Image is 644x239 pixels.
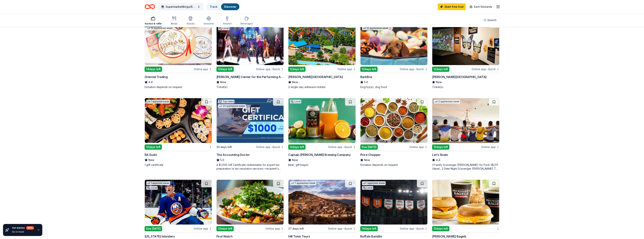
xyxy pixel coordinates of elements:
a: Image for RA Sushi1 applylast week12days leftRA SushiNew1 gift certificate [145,98,212,167]
a: Image for Tilles Center for the Performing Arts1 applylast weekLocal12days leftOnline app•Quick[P... [216,20,284,89]
a: Discover [224,5,236,8]
img: Image for Hill Town Tours [288,180,355,225]
div: 12 days left [432,144,449,150]
div: Online app Quick [400,67,428,71]
div: Local [146,186,158,190]
div: [US_STATE] Islanders [145,234,175,239]
span: • [343,146,344,149]
button: Snacks [187,15,195,27]
div: RA Sushi [145,153,157,157]
div: Hill Town Tours [288,234,310,239]
img: Image for RA Sushi [145,98,212,143]
button: Meals [171,15,177,27]
span: New [292,80,298,84]
div: Online app Quick [328,145,356,149]
span: SupermarketBingo/Raffle Basket Night [166,5,196,9]
button: Auction & raffle [145,15,162,27]
span: New [220,80,226,84]
div: Online app Quick [400,226,428,231]
div: Desserts [204,22,214,25]
img: Image for First Watch [217,180,284,225]
span: New [436,80,442,84]
div: 12 days left [216,226,234,231]
div: Online app [481,145,499,149]
div: Online app [194,67,212,71]
div: 24 applies last week [218,104,246,108]
div: 60 % [26,226,34,230]
a: Image for Let's Roam2 applieslast week12days leftOnline appLet's Roam4.43 Family Scavenger [PERSO... [432,98,499,171]
button: TrackDiscover [206,3,240,11]
div: Alcohol [223,22,231,25]
img: Image for Bruegger's Bagels [432,180,499,225]
div: Local [218,27,229,30]
div: [PERSON_NAME] Bagels [432,234,466,239]
div: A $1,000 Gift Certificate redeemable for expert tax preparation or tax resolution services—recipi... [216,163,284,171]
div: First Watch [216,234,233,239]
span: • [415,68,416,71]
div: Captain [PERSON_NAME] Brewing Company [288,153,350,157]
img: Image for Tilles Center for the Performing Arts [217,20,284,65]
div: 10 applies last week [146,26,174,30]
div: Dog toy(s), dog food [360,85,428,89]
div: Auction & raffle [145,22,162,25]
img: Image for New York Islanders [145,180,212,225]
div: 2 applies last week [434,100,460,104]
button: Beverages [240,15,253,27]
img: Image for Price Chopper [360,98,427,143]
div: Ticket(s) [216,85,284,89]
a: Image for Dorney Park & Wildwater Kingdom12days leftOnline app[PERSON_NAME][GEOGRAPHIC_DATA]New2 ... [288,20,356,89]
img: Image for Captain Lawrence Brewing Company [288,98,355,143]
div: Online app [338,67,356,71]
span: • [487,68,488,71]
img: Image for Milton J. Rubenstein Museum of Science & Technology [432,20,499,65]
div: [PERSON_NAME][GEOGRAPHIC_DATA] [288,75,343,79]
div: 12 days left [145,144,162,150]
div: 14 days left [145,67,162,72]
div: Online app [265,226,284,231]
div: 12 applies last week [362,26,389,30]
div: Oriental Trading [145,75,168,79]
button: SupermarketBingo/Raffle Basket Night [158,3,203,11]
button: Search [481,16,500,24]
span: 5.0 [364,80,368,84]
button: Desserts [204,15,214,27]
img: Image for The Accounting Doctor [217,98,284,143]
div: 2 single-day admission tickets [288,85,356,89]
div: Ticket(s) [432,85,499,89]
img: Image for Oriental Trading [145,20,212,65]
div: Online app Quick [256,67,284,71]
div: 12 days left [360,67,378,72]
div: Beverages [240,22,253,25]
a: Image for Oriental TradingTop rated10 applieslast week14days leftOnline appOriental Trading4.8Don... [145,20,212,89]
div: Local [362,186,373,190]
img: Image for BarkBox [360,20,427,65]
div: BarkBox [360,75,372,79]
div: 1 apply last week [146,100,170,104]
div: 27 days left [288,226,304,231]
div: Online app [409,145,428,149]
div: 7 applies last week [290,181,316,185]
span: 5.0 [220,158,224,162]
a: Image for Price ChopperDue [DATE]Online appPrice ChopperNewDonation depends on request [360,98,428,167]
div: Online app Quick [328,226,356,231]
div: Let's Roam [432,153,448,157]
div: Local [290,100,301,103]
div: Go to track [12,230,34,233]
span: Search [487,18,497,22]
div: Due [DATE] [360,144,378,150]
a: Home [145,2,155,11]
div: 12 days left [432,226,449,231]
a: Image for Captain Lawrence Brewing CompanyLocal12days leftOnline app•QuickCaptain [PERSON_NAME] B... [288,98,356,167]
button: Alcohol [223,15,231,27]
img: Image for Dorney Park & Wildwater Kingdom [288,20,355,65]
div: Get started [12,226,34,230]
div: [PERSON_NAME][GEOGRAPHIC_DATA] [432,75,487,79]
div: 1 apply last week [146,181,170,185]
div: 12 days left [216,67,234,72]
a: Image for The Accounting DoctorTop rated24 applieslast week35 days leftOnline app•QuickThe Accoun... [216,98,284,171]
div: 14 days left [360,226,378,231]
span: 4.4 [436,158,440,162]
span: • [271,68,272,71]
span: • [271,146,272,149]
div: 12 days left [432,67,449,72]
